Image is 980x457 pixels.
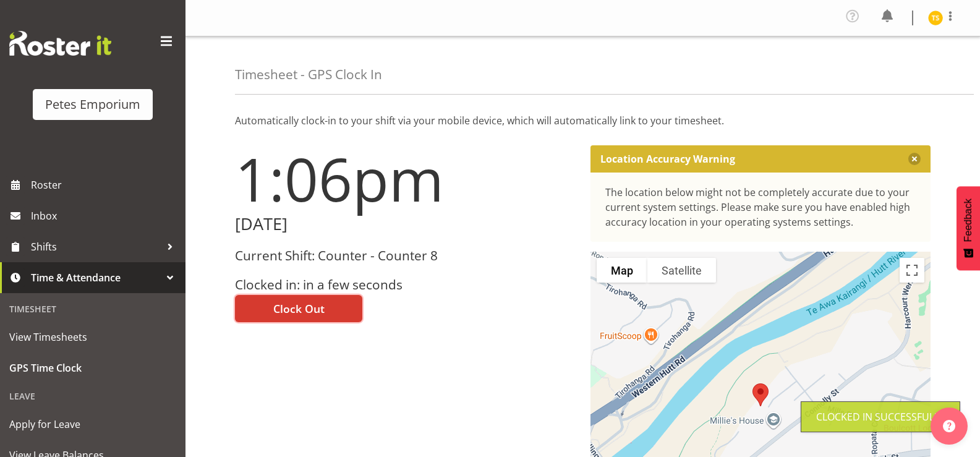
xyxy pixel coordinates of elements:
a: GPS Time Clock [3,352,182,383]
img: Rosterit website logo [9,31,111,56]
button: Toggle fullscreen view [900,258,924,283]
a: Apply for Leave [3,409,182,440]
h1: 1:06pm [235,145,576,212]
div: Petes Emporium [45,95,140,114]
button: Show street map [597,258,647,283]
h3: Current Shift: Counter - Counter 8 [235,249,576,263]
img: tamara-straker11292.jpg [928,11,943,25]
img: help-xxl-2.png [943,420,955,432]
div: Clocked in Successfully [816,409,945,424]
div: Timesheet [3,296,182,322]
span: Inbox [31,207,179,225]
span: Feedback [963,199,974,242]
h2: [DATE] [235,215,576,234]
span: Clock Out [273,301,325,317]
a: View Timesheets [3,322,182,352]
h4: Timesheet - GPS Clock In [235,67,382,82]
p: Location Accuracy Warning [600,153,735,165]
button: Feedback - Show survey [957,186,980,270]
button: Show satellite imagery [647,258,716,283]
div: Leave [3,383,182,409]
span: Roster [31,176,179,194]
p: Automatically clock-in to your shift via your mobile device, which will automatically link to you... [235,113,931,128]
span: View Timesheets [9,328,176,346]
span: GPS Time Clock [9,359,176,377]
span: Time & Attendance [31,268,161,287]
div: The location below might not be completely accurate due to your current system settings. Please m... [605,185,916,229]
span: Apply for Leave [9,415,176,434]
span: Shifts [31,237,161,256]
button: Clock Out [235,295,362,322]
h3: Clocked in: in a few seconds [235,278,576,292]
button: Close message [908,153,921,165]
